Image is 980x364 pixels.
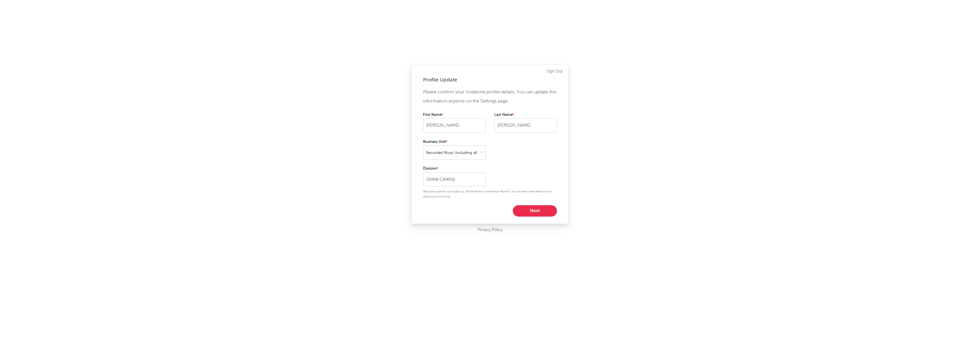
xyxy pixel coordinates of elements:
a: Sign Out [547,68,563,75]
p: Please be as specific as possible (e.g. 'Warner Mexico' is better than 'Warner'). You can enter a... [423,189,557,200]
p: Please confirm your Sodatone profile details. You can update this information anytime on the Sett... [423,88,557,106]
input: Your last name [494,118,557,133]
input: Your first name [423,118,486,133]
label: First Name [423,112,486,118]
input: Your division [423,172,486,186]
label: Business Unit [423,139,486,145]
a: Privacy Policy [478,227,503,234]
label: Division [423,165,486,172]
label: Last Name [494,112,557,118]
button: Next [513,205,557,217]
div: Profile Update [423,77,557,83]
